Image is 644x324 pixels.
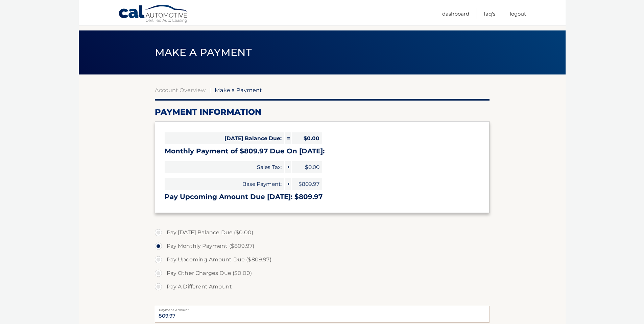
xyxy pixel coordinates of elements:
[155,239,490,253] label: Pay Monthly Payment ($809.97)
[285,132,291,144] span: =
[292,178,322,190] span: $809.97
[285,161,291,173] span: +
[155,266,490,280] label: Pay Other Charges Due ($0.00)
[155,107,490,117] h2: Payment Information
[215,87,262,93] span: Make a Payment
[510,8,526,19] a: Logout
[155,226,490,239] label: Pay [DATE] Balance Due ($0.00)
[155,280,490,294] label: Pay A Different Amount
[165,193,480,201] h3: Pay Upcoming Amount Due [DATE]: $809.97
[292,132,322,144] span: $0.00
[285,178,291,190] span: +
[118,4,189,24] a: Cal Automotive
[165,147,480,155] h3: Monthly Payment of $809.97 Due On [DATE]:
[484,8,495,19] a: FAQ's
[165,132,284,144] span: [DATE] Balance Due:
[165,161,284,173] span: Sales Tax:
[155,306,490,323] input: Payment Amount
[155,306,490,311] label: Payment Amount
[155,253,490,266] label: Pay Upcoming Amount Due ($809.97)
[155,87,206,93] a: Account Overview
[442,8,469,19] a: Dashboard
[209,87,211,93] span: |
[292,161,322,173] span: $0.00
[165,178,284,190] span: Base Payment:
[155,46,252,59] span: Make a Payment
